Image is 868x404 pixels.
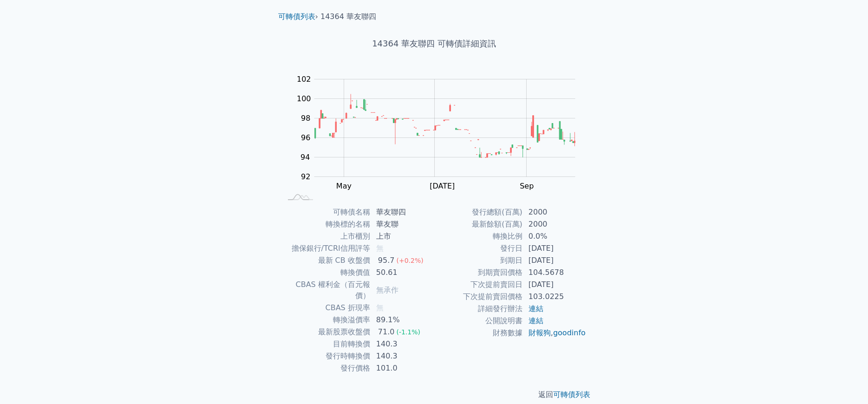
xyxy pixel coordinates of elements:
tspan: 94 [300,153,310,162]
td: 140.3 [371,350,434,362]
span: 無承作 [376,286,398,294]
a: 連結 [529,316,543,325]
tspan: 102 [297,75,311,84]
td: 發行時轉換價 [282,350,371,362]
tspan: 96 [301,133,310,142]
td: 2000 [523,206,587,218]
td: 0.0% [523,230,587,242]
tspan: May [336,182,352,190]
td: 下次提前賣回價格 [434,291,523,303]
iframe: Chat Widget [822,359,868,404]
td: 財務數據 [434,327,523,339]
td: 轉換溢價率 [282,314,371,326]
td: CBAS 折現率 [282,302,371,314]
td: 轉換標的名稱 [282,218,371,230]
span: 無 [376,244,384,253]
td: 公開說明書 [434,315,523,327]
td: 上市 [371,230,434,242]
tspan: 100 [297,94,311,103]
td: CBAS 權利金（百元報價） [282,279,371,302]
span: (-1.1%) [396,328,420,336]
g: Chart [292,75,589,190]
a: 可轉債列表 [553,390,590,399]
td: 發行日 [434,242,523,254]
td: 到期日 [434,254,523,267]
span: (+0.2%) [396,257,423,264]
td: 103.0225 [523,291,587,303]
td: 上市櫃別 [282,230,371,242]
td: 轉換比例 [434,230,523,242]
td: 50.61 [371,267,434,279]
td: [DATE] [523,254,587,267]
tspan: [DATE] [430,182,455,190]
td: 擔保銀行/TCRI信用評等 [282,242,371,254]
a: goodinfo [553,328,586,337]
td: 104.5678 [523,267,587,279]
div: 71.0 [376,326,397,338]
td: 2000 [523,218,587,230]
td: 最新餘額(百萬) [434,218,523,230]
tspan: 98 [301,114,310,123]
td: 發行價格 [282,362,371,374]
td: 最新股票收盤價 [282,326,371,338]
td: [DATE] [523,242,587,254]
td: 詳細發行辦法 [434,303,523,315]
td: 華友聯 [371,218,434,230]
a: 可轉債列表 [278,12,315,21]
td: 140.3 [371,338,434,350]
td: 轉換價值 [282,267,371,279]
h1: 14364 華友聯四 可轉債詳細資訊 [271,37,598,50]
li: › [278,11,318,22]
p: 返回 [271,389,598,400]
td: 華友聯四 [371,206,434,218]
td: 可轉債名稱 [282,206,371,218]
td: 發行總額(百萬) [434,206,523,218]
div: 95.7 [376,255,397,266]
td: 101.0 [371,362,434,374]
li: 14364 華友聯四 [320,11,376,22]
td: 89.1% [371,314,434,326]
tspan: Sep [520,182,534,190]
td: [DATE] [523,279,587,291]
td: 到期賣回價格 [434,267,523,279]
td: 下次提前賣回日 [434,279,523,291]
div: 聊天小工具 [822,359,868,404]
td: 最新 CB 收盤價 [282,254,371,267]
a: 財報狗 [529,328,551,337]
a: 連結 [529,304,543,313]
tspan: 92 [301,172,310,181]
span: 無 [376,303,384,312]
td: 目前轉換價 [282,338,371,350]
td: , [523,327,587,339]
